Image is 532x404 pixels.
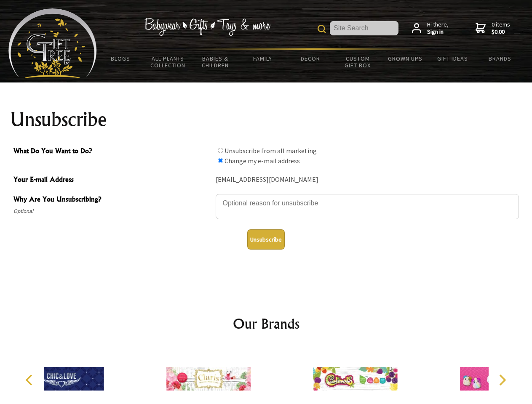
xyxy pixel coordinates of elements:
[218,158,223,163] input: What Do You Want to Do?
[97,50,144,67] a: BLOGS
[286,50,334,67] a: Decor
[13,206,211,216] span: Optional
[13,146,211,158] span: What Do You Want to Do?
[13,174,211,186] span: Your E-mail Address
[412,21,449,36] a: Hi there,Sign in
[492,28,510,36] strong: $0.00
[218,148,223,153] input: What Do You Want to Do?
[427,21,449,36] span: Hi there,
[330,21,398,35] input: Site Search
[216,194,519,219] textarea: Why Are You Unsubscribing?
[239,50,287,67] a: Family
[427,28,449,36] strong: Sign in
[144,50,192,74] a: All Plants Collection
[318,25,326,33] img: product search
[381,50,429,67] a: Grown Ups
[493,371,511,389] button: Next
[144,18,270,36] img: Babywear - Gifts - Toys & more
[476,50,524,67] a: Brands
[225,157,300,165] label: Change my e-mail address
[334,50,382,74] a: Custom Gift Box
[192,50,239,74] a: Babies & Children
[8,8,97,78] img: Babyware - Gifts - Toys and more...
[429,50,476,67] a: Gift Ideas
[13,194,211,206] span: Why Are You Unsubscribing?
[476,21,510,36] a: 0 items$0.00
[21,371,40,389] button: Previous
[17,314,516,334] h2: Our Brands
[247,229,285,250] button: Unsubscribe
[225,146,317,155] label: Unsubscribe from all marketing
[216,173,519,186] div: [EMAIL_ADDRESS][DOMAIN_NAME]
[492,21,510,36] span: 0 items
[10,109,522,130] h1: Unsubscribe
